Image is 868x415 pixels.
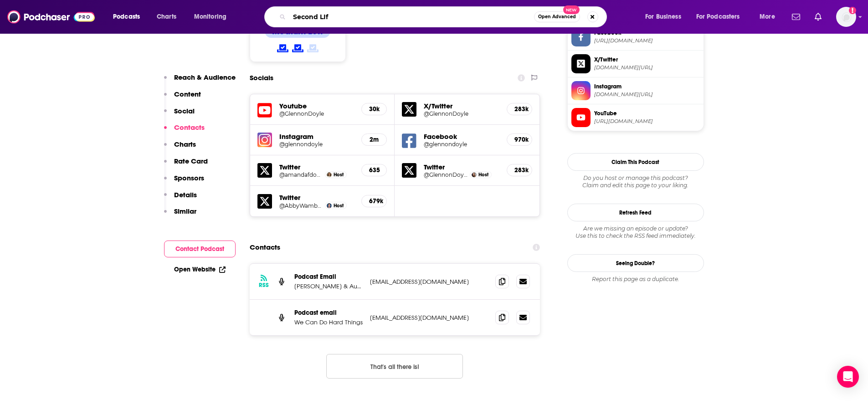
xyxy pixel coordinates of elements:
p: [EMAIL_ADDRESS][DOMAIN_NAME] [370,278,488,286]
span: More [760,10,775,23]
a: Podchaser - Follow, Share and Rate Podcasts [7,8,95,26]
div: Are we missing an episode or update? Use this to check the RSS feed immediately. [567,225,704,240]
p: Charts [174,140,196,149]
h5: 679k [369,197,379,205]
p: Rate Card [174,157,208,165]
h5: 635 [369,166,379,174]
p: Contacts [174,123,205,132]
span: Instagram [594,82,700,91]
p: Reach & Audience [174,73,236,82]
h3: RSS [259,282,269,289]
p: Similar [174,207,196,215]
p: We Can Do Hard Things [294,318,363,326]
span: Host [334,172,344,178]
a: Facebook[URL][DOMAIN_NAME] [571,27,700,46]
button: Claim This Podcast [567,153,704,171]
h5: X/Twitter [424,102,499,110]
a: Open Website [174,266,226,273]
h5: Twitter [279,193,354,202]
button: Refresh Feed [567,204,704,221]
a: X/Twitter[DOMAIN_NAME][URL] [571,54,700,73]
div: Claim and edit this page to your liking. [567,174,704,189]
span: Logged in as psamuelson01 [836,7,856,27]
button: Rate Card [164,157,208,174]
span: Host [334,203,344,209]
h5: Youtube [279,102,354,110]
span: X/Twitter [594,56,700,64]
button: Details [164,190,197,207]
span: For Business [645,10,681,23]
span: Monitoring [194,10,226,23]
span: For Podcasters [696,10,740,23]
a: @GlennonDoyle [424,110,499,117]
img: iconImage [257,133,272,147]
a: @glennondoyle [424,141,499,148]
div: Open Intercom Messenger [837,366,859,388]
div: Search podcasts, credits, & more... [273,6,616,27]
button: Charts [164,140,196,157]
p: [EMAIL_ADDRESS][DOMAIN_NAME] [370,314,488,322]
button: open menu [107,10,152,24]
span: twitter.com/GlennonDoyle [594,64,700,71]
span: https://www.youtube.com/@GlennonDoyle [594,118,700,125]
span: YouTube [594,109,700,118]
button: Open AdvancedNew [534,11,580,22]
button: open menu [188,10,238,24]
button: open menu [639,10,693,24]
span: https://www.facebook.com/glennondoyle [594,37,700,44]
button: Content [164,90,201,107]
span: New [563,5,580,14]
button: Reach & Audience [164,73,236,90]
button: open menu [690,10,753,24]
span: Host [478,172,488,178]
h5: 2m [369,136,379,143]
span: Open Advanced [538,15,576,19]
button: Similar [164,207,196,224]
h5: Twitter [279,163,354,171]
h2: Contacts [250,239,280,256]
h5: 283k [514,166,524,174]
a: @amandafdoyle [279,171,323,178]
img: Abby Wambach [327,203,332,208]
a: @GlennonDoyle [424,171,467,178]
h5: @glennondoyle [279,141,354,148]
a: @GlennonDoyle [279,110,354,117]
a: YouTube[URL][DOMAIN_NAME] [571,108,700,127]
span: Charts [157,10,176,23]
span: instagram.com/glennondoyle [594,91,700,98]
button: open menu [753,10,786,24]
span: Podcasts [113,10,140,23]
h5: 970k [514,136,524,143]
button: Show profile menu [836,7,856,27]
span: Do you host or manage this podcast? [567,174,704,182]
p: Social [174,107,195,115]
h2: Socials [250,69,273,87]
a: Glennon Doyle [472,172,477,177]
img: Amanda Doyle [327,172,332,177]
a: Show notifications dropdown [788,9,804,25]
button: Contact Podcast [164,241,236,257]
h5: 283k [514,105,524,113]
p: [PERSON_NAME] & Audacy [294,282,363,290]
p: Podcast Email [294,273,363,281]
p: Podcast email [294,309,363,317]
h5: Instagram [279,132,354,141]
button: Contacts [164,123,205,140]
img: User Profile [836,7,856,27]
p: Sponsors [174,174,204,182]
p: Content [174,90,201,98]
button: Nothing here. [326,354,463,379]
a: @AbbyWambach [279,202,323,209]
a: Instagram[DOMAIN_NAME][URL] [571,81,700,100]
svg: Add a profile image [849,7,856,14]
p: Details [174,190,197,199]
input: Search podcasts, credits, & more... [289,10,534,24]
h5: 30k [369,105,379,113]
button: Social [164,107,195,123]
